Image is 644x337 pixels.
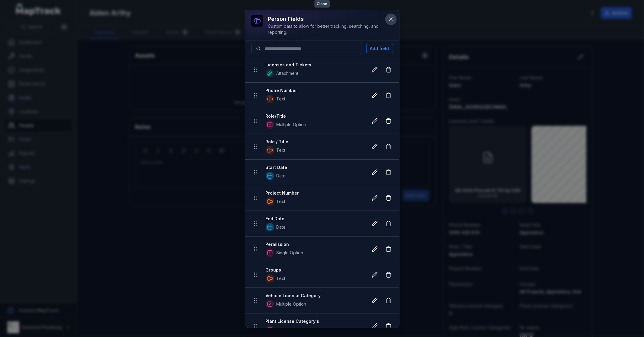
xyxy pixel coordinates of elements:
span: Multiple Option [277,301,306,307]
span: Date [277,224,286,230]
span: Text [277,147,286,153]
span: Single Option [277,250,303,256]
span: Date [277,173,286,179]
span: Attachment [277,70,299,76]
strong: End Date [266,216,363,222]
span: Multiple Option [277,327,306,333]
div: Custom data to allow for better tracking, searching, and reporting. [268,23,383,35]
h3: person fields [268,15,383,23]
span: Close [314,0,330,8]
strong: Permission [266,241,363,247]
strong: Licenses and Tickets [266,62,363,68]
strong: Project Number [266,190,363,196]
button: Add field [366,43,393,54]
strong: Role / Title [266,139,363,145]
strong: Plant License Category's [266,318,363,324]
span: Text [277,96,286,102]
strong: Groups [266,267,363,273]
span: Multiple Option [277,122,306,128]
strong: Phone Number [266,87,363,94]
strong: Vehicle License Category [266,293,363,299]
strong: Role/Title [266,113,363,119]
strong: Start Date [266,164,363,170]
span: Text [277,275,286,281]
span: Text [277,199,286,205]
